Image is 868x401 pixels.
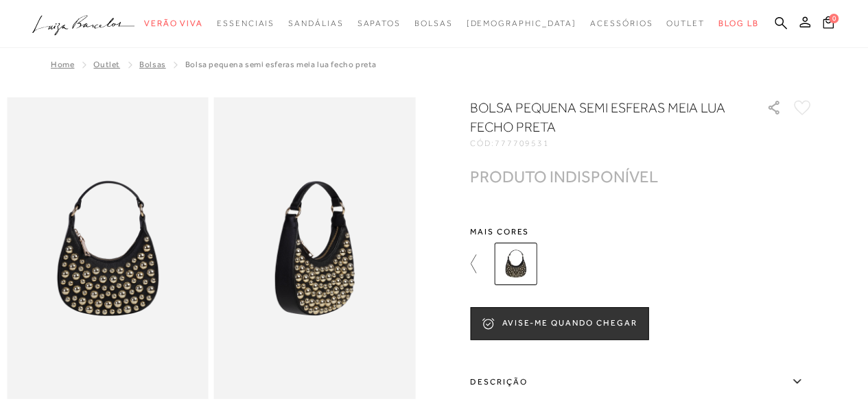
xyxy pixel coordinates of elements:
span: [DEMOGRAPHIC_DATA] [466,19,576,28]
span: Sapatos [357,19,400,28]
a: categoryNavScreenReaderText [414,11,453,36]
a: Bolsas [139,60,166,69]
span: Acessórios [590,19,653,28]
div: PRODUTO INDISPONÍVEL [470,169,658,184]
span: Verão Viva [144,19,203,28]
span: Sandálias [288,19,343,28]
img: image [7,97,209,399]
a: categoryNavScreenReaderText [357,11,400,36]
span: Bolsas [414,19,453,28]
span: Outlet [666,19,705,28]
div: CÓD: [470,139,744,147]
a: categoryNavScreenReaderText [217,11,274,36]
img: BOLSA PEQUENA SEMI ESFERAS MEIA LUA FECHO PRETA [494,243,537,285]
span: Mais cores [470,228,813,236]
img: image [214,97,416,399]
a: Outlet [93,60,120,69]
a: categoryNavScreenReaderText [288,11,343,36]
button: AVISE-ME QUANDO CHEGAR [470,307,648,340]
a: BLOG LB [718,11,758,36]
h1: BOLSA PEQUENA SEMI ESFERAS MEIA LUA FECHO PRETA [470,98,727,136]
a: categoryNavScreenReaderText [666,11,705,36]
span: 0 [829,14,838,23]
a: categoryNavScreenReaderText [144,11,203,36]
a: categoryNavScreenReaderText [590,11,653,36]
span: BOLSA PEQUENA SEMI ESFERAS MEIA LUA FECHO PRETA [185,60,377,69]
button: 0 [819,15,838,34]
a: noSubCategoriesText [466,11,576,36]
span: 777709531 [495,138,550,148]
a: Home [51,60,74,69]
span: Essenciais [217,19,274,28]
span: BLOG LB [718,19,758,28]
